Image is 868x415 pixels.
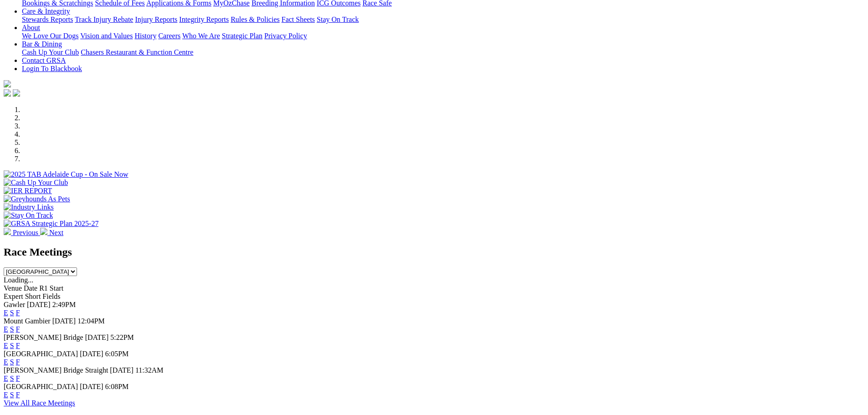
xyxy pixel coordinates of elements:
span: Date [24,284,37,292]
span: [GEOGRAPHIC_DATA] [4,350,78,358]
span: [GEOGRAPHIC_DATA] [4,383,78,390]
a: S [10,325,14,333]
img: IER REPORT [4,187,52,195]
img: Greyhounds As Pets [4,195,70,203]
span: Short [25,292,41,300]
a: Who We Are [182,32,220,40]
span: Gawler [4,301,25,308]
img: chevron-right-pager-white.svg [40,228,47,235]
span: [DATE] [80,350,103,358]
span: Loading... [4,276,33,284]
img: Stay On Track [4,211,53,220]
div: Care & Integrity [22,15,864,24]
a: F [16,325,20,333]
span: 5:22PM [110,333,134,341]
img: facebook.svg [4,89,11,97]
a: E [4,325,8,333]
span: [DATE] [80,383,103,390]
a: We Love Our Dogs [22,32,78,40]
a: E [4,309,8,317]
a: Care & Integrity [22,7,70,15]
img: logo-grsa-white.png [4,80,11,87]
a: S [10,342,14,349]
img: GRSA Strategic Plan 2025-27 [4,220,98,228]
span: 12:04PM [77,317,105,325]
span: [PERSON_NAME] Bridge [4,333,83,341]
a: Fact Sheets [282,15,315,23]
a: F [16,342,20,349]
a: S [10,358,14,366]
a: E [4,358,8,366]
a: Stay On Track [317,15,359,23]
a: F [16,391,20,399]
span: [DATE] [110,366,134,374]
a: Login To Blackbook [22,65,82,72]
span: 11:32AM [135,366,164,374]
a: E [4,391,8,399]
a: F [16,309,20,317]
span: 2:49PM [52,301,76,308]
a: S [10,309,14,317]
a: History [134,32,156,40]
img: 2025 TAB Adelaide Cup - On Sale Now [4,170,128,179]
a: Integrity Reports [179,15,229,23]
span: Mount Gambier [4,317,51,325]
a: About [22,24,40,31]
a: E [4,342,8,349]
div: Bar & Dining [22,48,864,56]
span: Fields [42,292,60,300]
span: [DATE] [52,317,76,325]
span: [PERSON_NAME] Bridge Straight [4,366,108,374]
a: Careers [158,32,180,40]
a: Previous [4,229,40,236]
div: About [22,32,864,40]
span: [DATE] [27,301,51,308]
span: Venue [4,284,22,292]
img: chevron-left-pager-white.svg [4,228,11,235]
span: Expert [4,292,23,300]
a: S [10,374,14,382]
img: twitter.svg [13,89,20,97]
a: Track Injury Rebate [75,15,133,23]
a: Contact GRSA [22,56,66,64]
a: S [10,391,14,399]
a: View All Race Meetings [4,399,75,407]
a: Bar & Dining [22,40,62,48]
img: Industry Links [4,203,54,211]
a: F [16,358,20,366]
a: Privacy Policy [264,32,307,40]
a: F [16,374,20,382]
a: Cash Up Your Club [22,48,79,56]
img: Cash Up Your Club [4,179,68,187]
a: Stewards Reports [22,15,73,23]
h2: Race Meetings [4,246,864,258]
span: Previous [13,229,38,236]
span: [DATE] [85,333,109,341]
a: Strategic Plan [222,32,262,40]
span: 6:08PM [105,383,129,390]
a: E [4,374,8,382]
a: Next [40,229,63,236]
span: Next [49,229,63,236]
a: Chasers Restaurant & Function Centre [81,48,193,56]
a: Vision and Values [80,32,133,40]
span: 6:05PM [105,350,129,358]
a: Injury Reports [135,15,177,23]
span: R1 Start [39,284,63,292]
a: Rules & Policies [231,15,280,23]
